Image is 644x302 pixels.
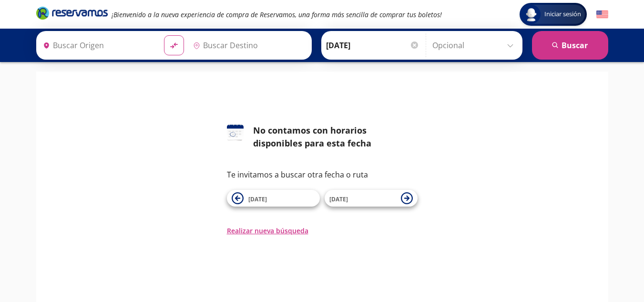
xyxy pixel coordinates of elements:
[325,190,418,207] button: [DATE]
[112,10,442,19] em: ¡Bienvenido a la nueva experiencia de compra de Reservamos, una forma más sencilla de comprar tus...
[541,10,585,19] span: Iniciar sesión
[432,33,518,57] input: Opcional
[532,31,608,60] button: Buscar
[248,195,267,203] span: [DATE]
[189,33,307,57] input: Buscar Destino
[36,6,108,20] i: Brand Logo
[326,33,419,57] input: Elegir Fecha
[227,226,308,236] button: Realizar nueva búsqueda
[227,190,320,207] button: [DATE]
[36,6,108,23] a: Brand Logo
[39,33,156,57] input: Buscar Origen
[596,9,608,21] button: English
[227,169,418,180] p: Te invitamos a buscar otra fecha o ruta
[329,195,348,203] span: [DATE]
[253,124,418,150] div: No contamos con horarios disponibles para esta fecha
